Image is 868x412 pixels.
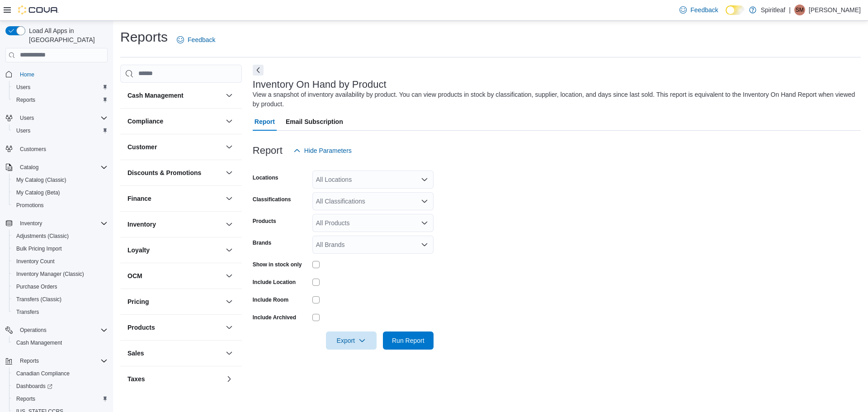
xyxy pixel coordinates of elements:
span: Load All Apps in [GEOGRAPHIC_DATA] [25,26,108,44]
h3: Finance [127,194,151,203]
button: Operations [2,324,111,336]
button: Cash Management [224,90,235,101]
button: Taxes [127,374,222,384]
button: Home [2,68,111,81]
span: Transfers [13,307,108,317]
button: Users [2,112,111,124]
button: OCM [127,271,222,280]
button: Discounts & Promotions [127,168,222,177]
h3: Report [253,145,283,156]
button: Run Report [383,331,434,350]
button: Reports [9,94,111,106]
label: Include Location [253,279,296,286]
span: Users [16,113,108,123]
span: My Catalog (Beta) [16,189,60,196]
span: Transfers (Classic) [13,294,108,305]
a: Inventory Manager (Classic) [13,269,88,279]
span: Email Subscription [286,113,343,131]
span: Customers [16,143,108,155]
button: Customers [2,142,111,156]
h3: Taxes [127,374,145,384]
input: Dark Mode [726,5,745,15]
button: My Catalog (Classic) [9,174,111,186]
button: Adjustments (Classic) [9,230,111,242]
button: Finance [127,194,222,203]
a: Transfers (Classic) [13,294,65,305]
button: Inventory [2,217,111,230]
a: My Catalog (Classic) [13,175,70,185]
button: Open list of options [421,241,428,248]
button: Inventory [224,219,235,230]
button: Inventory [16,218,46,229]
h3: Inventory [127,220,156,229]
button: Users [9,81,111,94]
span: SM [796,5,804,15]
button: Open list of options [421,176,428,183]
span: Customers [20,146,46,153]
label: Products [253,218,276,225]
span: Cash Management [13,337,108,348]
span: Bulk Pricing Import [13,243,108,254]
label: Include Archived [253,314,296,321]
button: Pricing [127,297,222,306]
a: Customers [16,144,50,155]
span: Reports [13,95,108,105]
button: Finance [224,193,235,204]
span: My Catalog (Classic) [16,176,66,184]
button: Hide Parameters [290,142,355,160]
p: Spiritleaf [761,5,785,15]
div: Shelby M [794,5,805,15]
h3: Loyalty [127,246,150,255]
button: Export [326,331,377,350]
span: Users [16,127,30,134]
button: Loyalty [127,246,222,255]
button: Customer [224,142,235,152]
span: Inventory [20,220,42,227]
span: Purchase Orders [13,281,108,292]
a: My Catalog (Beta) [13,187,64,198]
span: Users [20,114,34,122]
span: Report [255,113,275,131]
label: Include Room [253,296,288,303]
span: Operations [20,327,47,334]
button: Reports [2,355,111,367]
p: | [789,5,791,15]
span: Canadian Compliance [13,368,108,379]
span: Inventory Manager (Classic) [16,270,84,278]
span: Inventory Count [16,258,55,265]
button: Sales [224,348,235,359]
button: Transfers (Classic) [9,293,111,306]
button: Products [224,322,235,333]
button: Compliance [127,117,222,126]
span: Feedback [690,5,718,14]
a: Home [16,69,38,80]
a: Reports [13,393,39,404]
a: Canadian Compliance [13,368,73,379]
span: Users [16,84,30,91]
button: Users [9,124,111,137]
span: Hide Parameters [304,146,352,155]
button: Users [16,113,38,123]
button: Transfers [9,306,111,318]
span: Dashboards [16,383,52,390]
span: Catalog [16,162,108,173]
span: Users [13,125,108,136]
span: Promotions [16,202,44,209]
span: My Catalog (Beta) [13,187,108,198]
button: Inventory [127,220,222,229]
a: Bulk Pricing Import [13,243,66,254]
button: Sales [127,349,222,358]
button: Operations [16,325,50,336]
span: My Catalog (Classic) [13,175,108,185]
button: Products [127,323,222,332]
a: Purchase Orders [13,281,61,292]
button: Reports [16,355,42,366]
label: Locations [253,174,278,181]
h3: Customer [127,142,157,152]
span: Bulk Pricing Import [16,245,62,252]
span: Users [13,82,108,93]
a: Feedback [173,31,219,49]
span: Reports [16,355,108,366]
button: Purchase Orders [9,280,111,293]
p: [PERSON_NAME] [809,5,861,15]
